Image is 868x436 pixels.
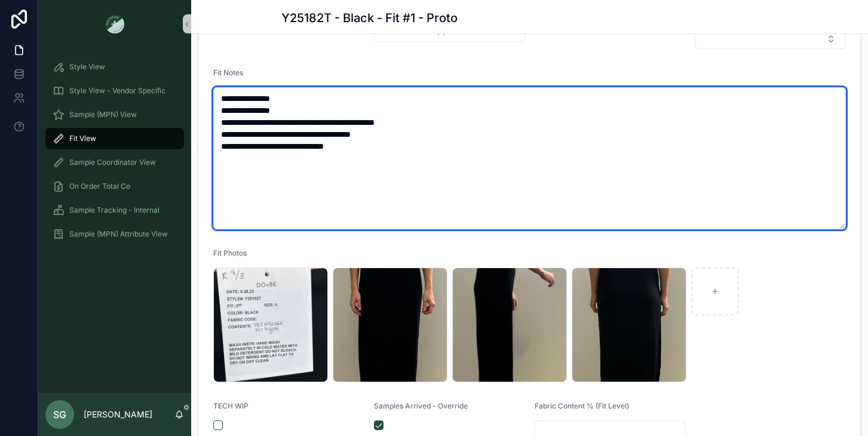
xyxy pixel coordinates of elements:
[213,68,243,77] span: Fit Notes
[69,158,156,167] span: Sample Coordinator View
[45,152,184,173] a: Sample Coordinator View
[213,248,247,257] span: Fit Photos
[45,128,184,149] a: Fit View
[53,407,66,422] span: SG
[45,56,184,78] a: Style View
[695,29,846,49] button: Select Button
[45,104,184,125] a: Sample (MPN) View
[69,62,105,72] span: Style View
[535,401,629,410] span: Fabric Content % (Fit Level)
[213,401,249,410] span: TECH WIP
[45,199,184,221] a: Sample Tracking - Internal
[38,48,191,260] div: scrollable content
[374,401,468,410] span: Samples Arrived - Override
[69,86,165,96] span: Style View - Vendor Specific
[45,176,184,197] a: On Order Total Co
[69,229,168,239] span: Sample (MPN) Attribute View
[45,80,184,102] a: Style View - Vendor Specific
[69,205,160,215] span: Sample Tracking - Internal
[69,182,130,191] span: On Order Total Co
[69,134,96,143] span: Fit View
[281,10,458,26] h1: Y25182T - Black - Fit #1 - Proto
[69,110,137,119] span: Sample (MPN) View
[45,223,184,245] a: Sample (MPN) Attribute View
[84,409,152,420] p: [PERSON_NAME]
[105,14,124,33] img: App logo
